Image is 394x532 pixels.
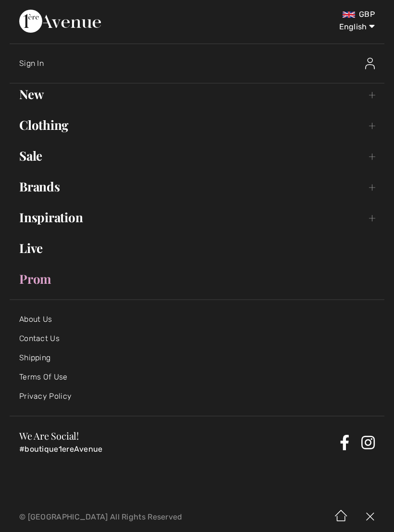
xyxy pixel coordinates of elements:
[340,435,349,450] a: Facebook
[19,315,52,324] a: About Us
[361,435,375,450] a: Instagram
[19,392,72,401] a: Privacy Policy
[19,372,68,381] a: Terms Of Use
[10,84,384,105] a: New
[233,10,375,19] div: GBP
[19,59,44,68] span: Sign In
[10,176,384,197] a: Brands
[19,10,101,33] img: 1ère Avenue
[19,514,232,520] p: © [GEOGRAPHIC_DATA] All Rights Reserved
[356,502,384,532] img: X
[19,334,60,343] a: Contact Us
[10,207,384,228] a: Inspiration
[10,114,384,136] a: Clothing
[19,353,50,362] a: Shipping
[19,48,384,79] a: Sign InSign In
[19,431,336,441] h3: We Are Social!
[10,268,384,290] a: Prom
[19,444,336,454] p: #boutique1ereAvenue
[10,145,384,166] a: Sale
[327,502,356,532] img: Home
[365,58,375,69] img: Sign In
[10,238,384,259] a: Live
